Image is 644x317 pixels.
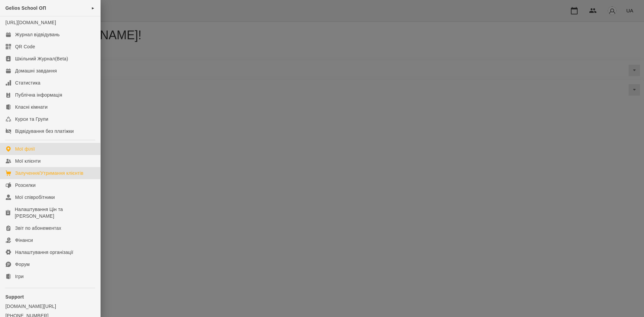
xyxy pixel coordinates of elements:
[15,92,62,98] div: Публічна інформація
[91,5,95,11] span: ►
[5,5,46,11] span: Gelios School ОП
[15,80,41,86] div: Статистика
[15,158,41,164] div: Мої клієнти
[15,273,23,280] div: Ігри
[15,249,73,256] div: Налаштування організації
[5,294,95,300] p: Support
[15,225,61,231] div: Звіт по абонементах
[15,31,60,38] div: Журнал відвідувань
[15,55,68,62] div: Шкільний Журнал(Beta)
[15,128,74,135] div: Відвідування без платіжки
[15,146,35,152] div: Мої філії
[5,20,56,25] a: [URL][DOMAIN_NAME]
[15,43,35,50] div: QR Code
[15,237,33,244] div: Фінанси
[15,104,48,110] div: Класні кімнати
[15,116,48,122] div: Курси та Групи
[15,206,95,219] div: Налаштування Цін та [PERSON_NAME]
[15,170,84,176] div: Залучення/Утримання клієнтів
[15,194,55,201] div: Мої співробітники
[5,303,95,310] a: [DOMAIN_NAME][URL]
[15,261,30,268] div: Форум
[15,182,36,189] div: Розсилки
[15,67,57,74] div: Домашні завдання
